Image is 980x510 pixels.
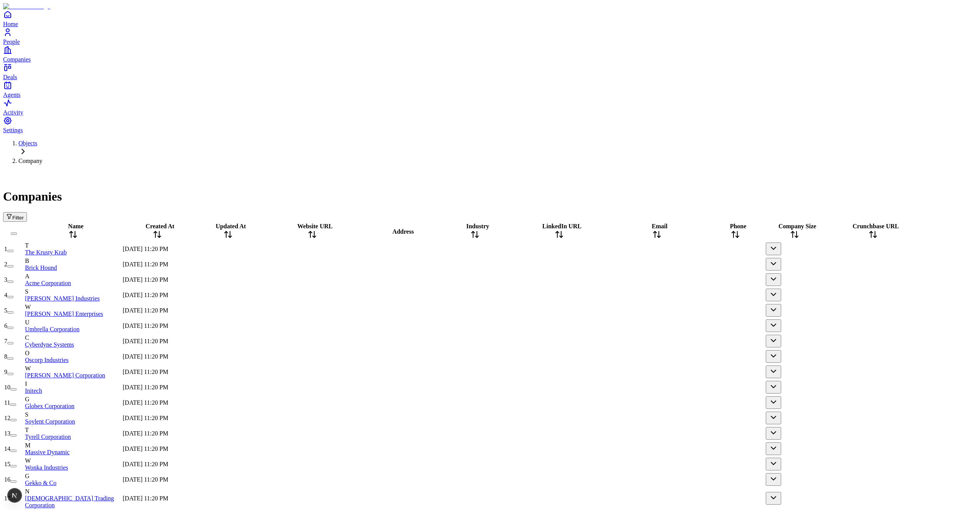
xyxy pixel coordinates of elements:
span: [DATE] 11:20 PM [123,307,168,314]
span: [DATE] 11:20 PM [123,292,168,298]
span: 1 [4,246,7,252]
span: Phone [730,223,747,229]
div: [DATE] 11:20 PM [123,399,192,406]
div: M [25,442,121,449]
h1: Companies [3,189,977,204]
div: T [25,242,121,249]
a: Tyrell Corporation [25,434,71,440]
span: 10 [4,384,10,390]
div: W [25,365,121,372]
div: A [25,273,121,280]
div: [DATE] 11:20 PM [123,445,192,452]
span: 3 [4,276,7,283]
div: [DATE] 11:20 PM [123,292,192,299]
div: [DATE] 11:20 PM [123,430,192,437]
span: [DATE] 11:20 PM [123,445,168,452]
button: Filter [3,212,27,222]
span: Company [18,158,42,164]
a: Massive Dynamic [25,449,70,455]
span: Activity [3,109,23,116]
a: Activity [3,98,977,116]
span: [DATE] 11:20 PM [123,322,168,329]
div: C [25,334,121,341]
div: [DATE] 11:20 PM [123,476,192,483]
a: Globex Corporation [25,403,74,409]
a: [DEMOGRAPHIC_DATA] Trading Corporation [25,495,114,508]
a: Settings [3,116,977,133]
a: Oscorp Industries [25,357,68,363]
div: [DATE] 11:20 PM [123,261,192,268]
div: [DATE] 11:20 PM [123,276,192,283]
a: Agents [3,81,977,98]
span: Company Size [778,223,816,229]
a: Soylent Corporation [25,418,75,425]
div: [DATE] 11:20 PM [123,495,192,502]
span: Filter [12,215,24,221]
span: Home [3,21,18,27]
span: 7 [4,338,7,344]
span: [DATE] 11:20 PM [123,246,168,252]
span: 5 [4,307,7,314]
div: [DATE] 11:20 PM [123,246,192,253]
a: Gekko & Co [25,480,57,486]
nav: Breadcrumb [3,140,977,164]
a: The Krusty Krab [25,249,67,256]
span: [DATE] 11:20 PM [123,495,168,502]
span: [DATE] 11:20 PM [123,369,168,375]
span: LinkedIn URL [542,223,582,229]
a: [PERSON_NAME] Corporation [25,372,105,379]
a: Companies [3,45,977,63]
a: Initech [25,387,42,394]
a: Umbrella Corporation [25,326,80,332]
div: S [25,411,121,418]
a: Home [3,10,977,27]
span: Created At [146,223,175,229]
span: 15 [4,461,10,467]
span: [DATE] 11:20 PM [123,384,168,390]
div: W [25,304,121,311]
div: U [25,319,121,326]
div: [DATE] 11:20 PM [123,461,192,468]
div: [DATE] 11:20 PM [123,353,192,360]
span: 8 [4,353,7,360]
div: B [25,257,121,264]
span: 9 [4,369,7,375]
div: [DATE] 11:20 PM [123,369,192,375]
a: People [3,28,977,45]
span: Deals [3,74,17,80]
span: Crunchbase URL [853,223,899,229]
div: [DATE] 11:20 PM [123,338,192,345]
span: 11 [4,399,10,406]
span: [DATE] 11:20 PM [123,261,168,267]
span: [DATE] 11:20 PM [123,476,168,483]
span: 12 [4,415,10,421]
span: [DATE] 11:20 PM [123,399,168,406]
img: Item Brain Logo [3,3,50,10]
div: T [25,427,121,434]
span: 17 [4,495,10,502]
div: S [25,288,121,295]
div: G [25,396,121,403]
div: [DATE] 11:20 PM [123,307,192,314]
span: People [3,38,20,45]
div: [DATE] 11:20 PM [123,384,192,391]
span: Agents [3,91,20,98]
span: [DATE] 11:20 PM [123,461,168,467]
span: Industry [466,223,489,229]
span: Settings [3,127,23,133]
span: 14 [4,445,10,452]
div: W [25,457,121,464]
div: [DATE] 11:20 PM [123,415,192,422]
span: [DATE] 11:20 PM [123,415,168,421]
span: [DATE] 11:20 PM [123,276,168,283]
a: Objects [18,140,37,146]
span: 6 [4,322,7,329]
div: G [25,473,121,480]
span: Companies [3,56,31,63]
span: [DATE] 11:20 PM [123,353,168,360]
span: 13 [4,430,10,437]
a: Brick Hound [25,264,57,271]
a: Cyberdyne Systems [25,341,74,348]
span: Email [652,223,668,229]
span: 4 [4,292,7,298]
